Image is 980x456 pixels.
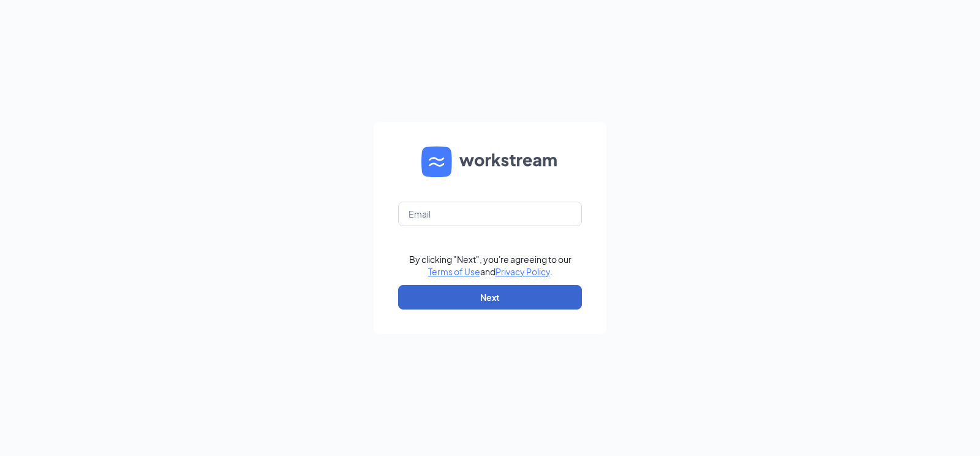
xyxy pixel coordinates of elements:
div: By clicking "Next", you're agreeing to our and . [409,253,571,278]
a: Terms of Use [428,266,480,277]
img: WS logo and Workstream text [421,146,559,177]
button: Next [398,285,582,310]
a: Privacy Policy [496,266,550,277]
input: Email [398,202,582,226]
